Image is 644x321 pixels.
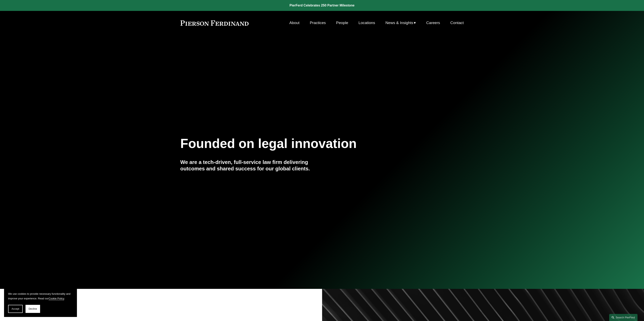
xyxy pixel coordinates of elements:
a: Careers [426,19,440,27]
a: People [336,19,348,27]
a: Search this site [609,314,638,321]
a: Cookie Policy [49,297,64,300]
span: Accept [12,307,19,310]
a: Contact [450,19,464,27]
span: Decline [29,307,37,310]
button: Decline [26,305,40,313]
a: About [289,19,299,27]
h4: We are a tech-driven, full-service law firm delivering outcomes and shared success for our global... [180,159,322,172]
section: Cookie banner [4,287,77,317]
p: We use cookies to provide necessary functionality and improve your experience. Read our . [8,291,73,301]
button: Accept [8,305,23,313]
a: Locations [359,19,375,27]
a: Practices [310,19,326,27]
h1: Founded on legal innovation [180,136,417,151]
a: folder dropdown [385,19,416,27]
span: News & Insights [385,19,413,26]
